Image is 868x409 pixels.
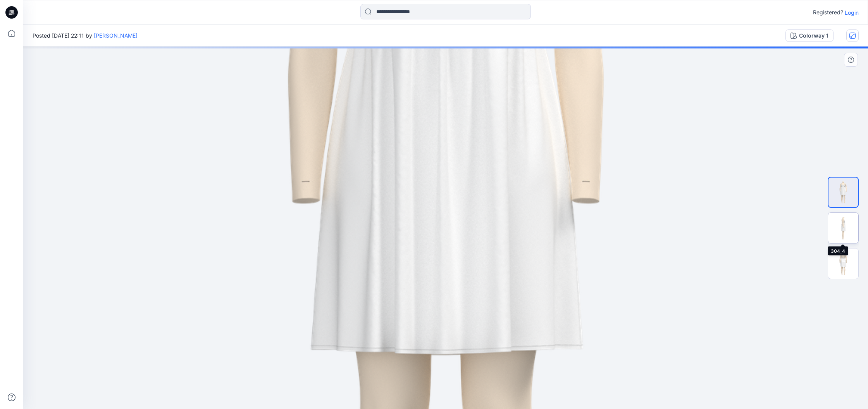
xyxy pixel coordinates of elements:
[828,213,858,243] img: 304_4
[33,31,138,40] span: Posted [DATE] 22:11 by
[813,8,843,17] p: Registered?
[799,31,828,40] div: Colorway 1
[94,32,138,39] a: [PERSON_NAME]
[828,178,858,207] img: 304_3
[828,249,858,279] img: 304_5
[845,9,859,17] p: Login
[785,29,834,42] button: Colorway 1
